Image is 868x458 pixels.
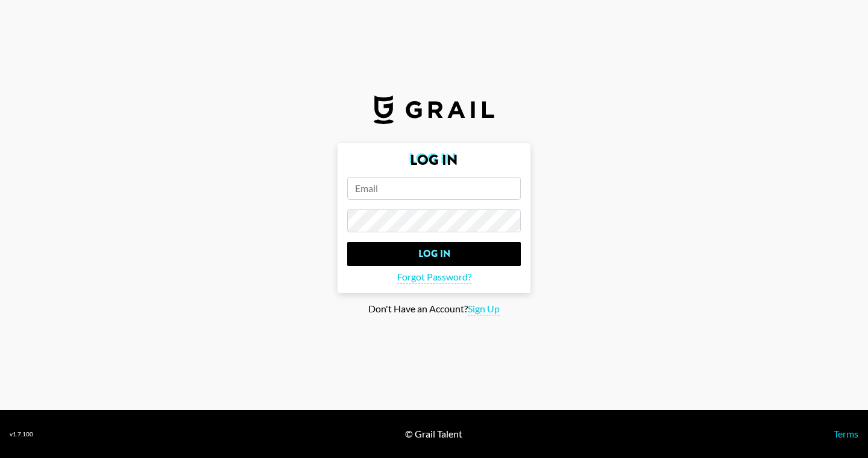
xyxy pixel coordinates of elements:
input: Log In [347,242,521,266]
div: © Grail Talent [405,428,462,440]
div: Don't Have an Account? [10,303,858,315]
div: v 1.7.100 [10,430,33,438]
a: Terms [834,428,858,439]
img: Grail Talent Logo [374,95,494,124]
span: Sign Up [468,303,500,315]
span: Forgot Password? [397,271,471,283]
input: Email [347,177,521,200]
h2: Log In [347,153,521,167]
